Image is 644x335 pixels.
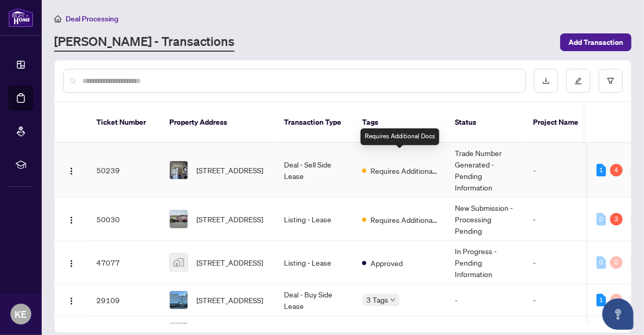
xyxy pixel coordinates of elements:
[196,257,263,268] span: [STREET_ADDRESS]
[67,259,76,268] img: Logo
[597,164,606,176] div: 1
[525,198,587,241] td: -
[170,161,188,179] img: thumbnail-img
[88,143,161,198] td: 50239
[525,102,587,143] th: Project Name
[597,213,606,225] div: 0
[170,254,188,271] img: thumbnail-img
[196,294,263,306] span: [STREET_ADDRESS]
[390,297,395,303] span: down
[447,241,525,284] td: In Progress - Pending Information
[276,284,354,316] td: Deal - Buy Side Lease
[525,284,587,316] td: -
[610,256,623,269] div: 0
[447,198,525,241] td: New Submission - Processing Pending
[575,77,582,85] span: edit
[447,143,525,198] td: Trade Number Generated - Pending Information
[354,102,447,143] th: Tags
[161,102,276,143] th: Property Address
[170,210,188,228] img: thumbnail-img
[610,164,623,176] div: 4
[67,216,76,224] img: Logo
[370,165,438,176] span: Requires Additional Docs
[602,298,634,330] button: Open asap
[54,33,234,52] a: [PERSON_NAME] - Transactions
[276,143,354,198] td: Deal - Sell Side Lease
[597,256,606,269] div: 0
[534,69,558,93] button: download
[599,69,623,93] button: filter
[67,297,76,305] img: Logo
[370,257,403,269] span: Approved
[610,213,623,225] div: 3
[8,8,33,27] img: logo
[542,77,550,85] span: download
[63,292,80,308] button: Logo
[525,241,587,284] td: -
[366,294,388,306] span: 3 Tags
[361,128,439,145] div: Requires Additional Docs
[447,284,525,316] td: -
[196,164,263,176] span: [STREET_ADDRESS]
[88,241,161,284] td: 47077
[610,294,623,306] div: 0
[276,198,354,241] td: Listing - Lease
[54,15,61,22] span: home
[63,211,80,228] button: Logo
[88,102,161,143] th: Ticket Number
[370,214,438,225] span: Requires Additional Docs
[63,254,80,271] button: Logo
[170,291,188,309] img: thumbnail-img
[276,102,354,143] th: Transaction Type
[607,77,614,85] span: filter
[568,34,623,51] span: Add Transaction
[276,241,354,284] td: Listing - Lease
[15,307,27,321] span: KE
[560,33,631,51] button: Add Transaction
[525,143,587,198] td: -
[447,102,525,143] th: Status
[67,167,76,175] img: Logo
[196,213,263,225] span: [STREET_ADDRESS]
[63,162,80,178] button: Logo
[66,14,118,23] span: Deal Processing
[597,294,606,306] div: 1
[88,198,161,241] td: 50030
[566,69,590,93] button: edit
[88,284,161,316] td: 29109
